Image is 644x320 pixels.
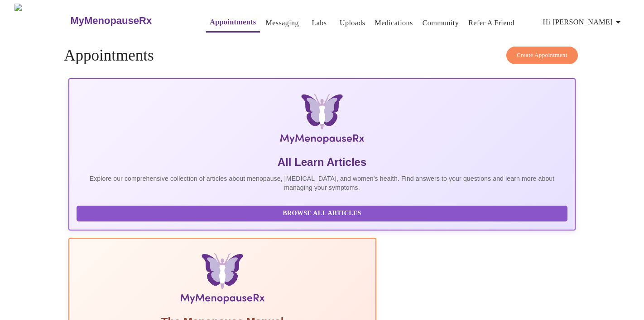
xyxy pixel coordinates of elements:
a: Messaging [266,17,299,29]
a: Uploads [340,17,365,29]
span: Create Appointment [517,50,567,61]
img: MyMenopauseRx Logo [153,94,491,148]
a: Appointments [210,16,256,28]
button: Medications [371,14,417,32]
button: Appointments [206,13,260,33]
a: Community [423,17,459,29]
button: Labs [305,14,334,32]
h4: Appointments [64,47,580,65]
button: Browse All Articles [77,206,567,221]
span: Browse All Articles [86,208,558,219]
button: Messaging [262,14,303,32]
h3: MyMenopauseRx [70,15,152,27]
img: MyMenopauseRx Logo [14,4,69,38]
button: Create Appointment [506,47,578,64]
a: Refer a Friend [468,17,514,29]
button: Uploads [336,14,369,32]
a: Labs [312,17,327,29]
img: Menopause Manual [123,253,322,307]
button: Refer a Friend [465,14,518,32]
a: MyMenopauseRx [69,5,188,37]
p: Explore our comprehensive collection of articles about menopause, [MEDICAL_DATA], and women's hea... [77,174,567,192]
a: Browse All Articles [77,209,569,216]
span: Hi [PERSON_NAME] [543,16,624,28]
button: Hi [PERSON_NAME] [539,13,627,31]
button: Community [419,14,463,32]
a: Medications [375,17,413,29]
h5: All Learn Articles [77,155,567,169]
